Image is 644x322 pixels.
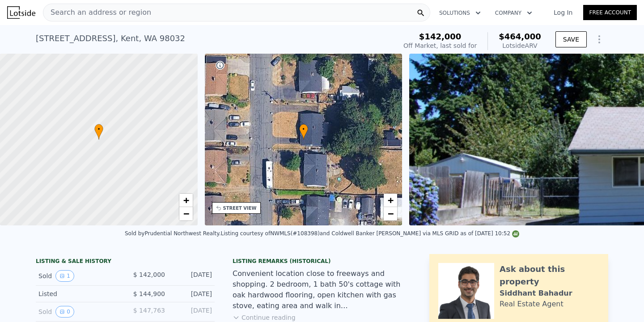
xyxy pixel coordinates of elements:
span: $142,000 [419,32,462,41]
a: Zoom in [179,194,193,207]
div: Off Market, last sold for [403,41,477,50]
span: + [388,195,394,206]
button: View historical data [55,270,74,282]
span: $ 147,763 [133,307,165,314]
div: LISTING & SALE HISTORY [36,258,215,267]
div: Listing Remarks (Historical) [233,258,411,265]
a: Zoom out [179,207,193,220]
div: Sold [38,306,118,318]
div: [DATE] [172,289,212,298]
span: Search an address or region [43,7,151,18]
a: Free Account [583,5,637,20]
span: + [183,195,189,206]
div: STREET VIEW [223,205,257,212]
img: Lotside [7,6,35,19]
button: SAVE [555,31,587,47]
div: [STREET_ADDRESS] , Kent , WA 98032 [36,32,185,45]
span: − [388,208,394,219]
span: • [94,125,103,133]
button: Solutions [432,5,488,21]
span: $ 144,900 [133,290,165,297]
div: Listing courtesy of NWMLS (#108398) and Coldwell Banker [PERSON_NAME] via MLS GRID as of [DATE] 1... [220,230,519,237]
div: Siddhant Bahadur [500,288,572,299]
a: Zoom in [384,194,397,207]
div: Sold by Prudential Northwest Realty . [125,230,221,237]
span: $ 142,000 [133,271,165,278]
button: Continue reading [233,313,296,322]
button: Show Options [590,30,608,48]
span: $464,000 [499,32,541,41]
span: • [299,125,308,133]
span: − [183,208,189,219]
a: Zoom out [384,207,397,220]
a: Log In [543,8,583,17]
div: • [94,124,103,140]
div: Lotside ARV [499,41,541,50]
button: Company [488,5,539,21]
div: Real Estate Agent [500,299,563,309]
div: Listed [38,289,118,298]
div: Convenient location close to freeways and shopping. 2 bedroom, 1 bath 50's cottage with oak hardw... [233,268,411,311]
div: • [299,124,308,140]
div: [DATE] [172,306,212,318]
div: [DATE] [172,270,212,282]
img: NWMLS Logo [512,230,519,237]
button: View historical data [55,306,74,318]
div: Ask about this property [500,263,599,288]
div: Sold [38,270,118,282]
